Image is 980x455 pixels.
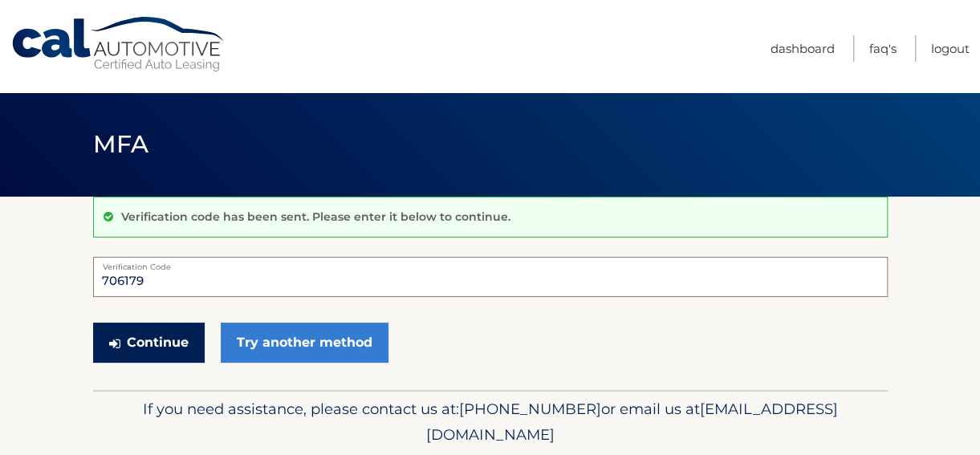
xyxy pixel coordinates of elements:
[104,396,877,448] p: If you need assistance, please contact us at: or email us at
[93,257,888,297] input: Verification Code
[93,257,888,270] label: Verification Code
[869,35,897,62] a: FAQ's
[459,400,601,418] span: [PHONE_NUMBER]
[93,323,205,363] button: Continue
[221,323,388,363] a: Try another method
[121,209,510,224] p: Verification code has been sent. Please enter it below to continue.
[426,400,838,444] span: [EMAIL_ADDRESS][DOMAIN_NAME]
[93,129,149,159] span: MFA
[931,35,970,62] a: Logout
[771,35,835,62] a: Dashboard
[10,16,227,73] a: Cal Automotive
